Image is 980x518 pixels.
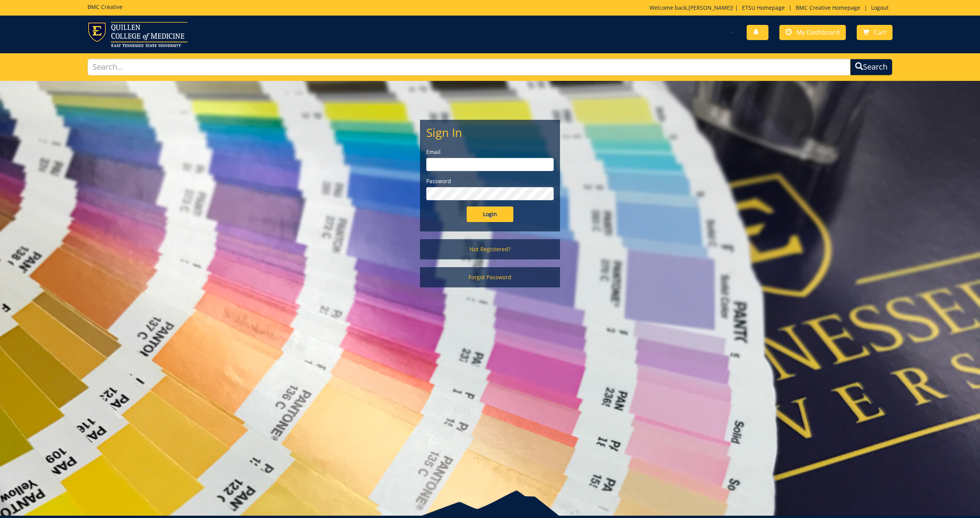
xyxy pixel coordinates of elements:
[779,25,846,40] a: My Dashboard
[649,4,892,12] p: Welcome back, ! | | |
[738,4,789,11] a: ETSU Homepage
[850,59,892,75] button: Search
[426,177,554,185] label: Password
[792,4,864,11] a: BMC Creative Homepage
[857,25,892,40] a: Cart
[87,22,187,47] img: ETSU logo
[796,28,840,37] span: My Dashboard
[87,4,122,10] h5: BMC Creative
[426,126,554,139] h2: Sign In
[467,206,513,222] input: Login
[420,267,560,287] a: Forgot Password
[874,28,886,37] span: Cart
[688,4,732,11] a: [PERSON_NAME]
[420,239,560,259] a: Not Registered?
[426,148,554,156] label: Email
[87,59,850,75] input: Search...
[867,4,892,11] a: Logout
